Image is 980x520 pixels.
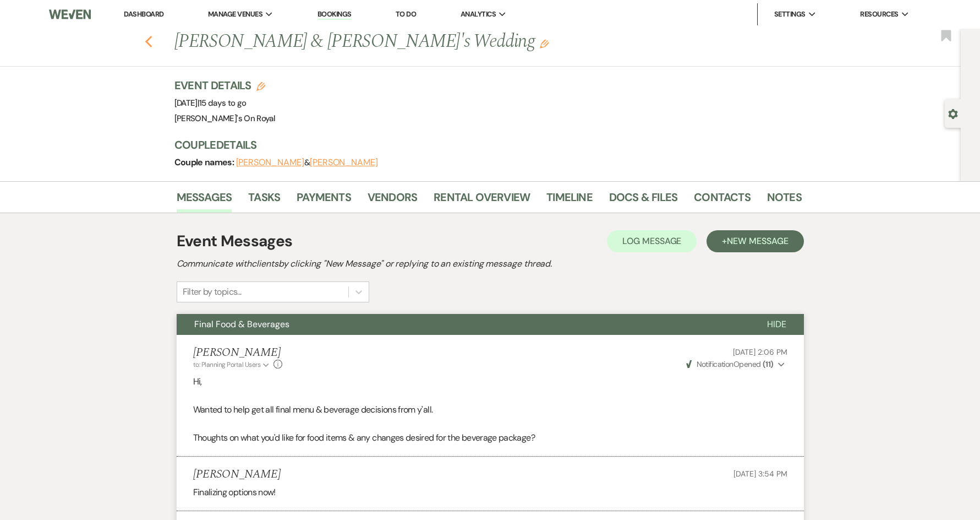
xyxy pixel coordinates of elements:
[767,188,802,213] a: Notes
[774,9,806,20] span: Settings
[177,230,293,253] h1: Event Messages
[767,318,786,330] span: Hide
[727,235,788,247] span: New Message
[733,469,787,479] span: [DATE] 3:54 PM
[174,113,276,124] span: [PERSON_NAME]'s On Royal
[546,188,593,213] a: Timeline
[697,359,733,369] span: Notification
[317,9,352,20] a: Bookings
[193,375,787,389] p: Hi,
[236,158,304,167] button: [PERSON_NAME]
[860,9,898,20] span: Resources
[198,97,247,109] span: |
[461,9,496,20] span: Analytics
[194,318,289,330] span: Final Food & Beverages
[174,137,791,153] h3: Couple Details
[540,39,549,48] button: Edit
[177,314,749,335] button: Final Food & Beverages
[177,257,804,270] h2: Communicate with clients by clicking "New Message" or replying to an existing message thread.
[193,468,281,481] h5: [PERSON_NAME]
[174,78,276,93] h3: Event Details
[749,314,804,335] button: Hide
[686,359,774,369] span: Opened
[193,485,787,500] p: Finalizing options now!
[694,188,751,213] a: Contacts
[124,9,163,19] a: Dashboard
[733,347,787,357] span: [DATE] 2:06 PM
[208,9,262,20] span: Manage Venues
[707,230,803,252] button: +New Message
[174,97,247,109] span: [DATE]
[297,188,351,213] a: Payments
[49,3,91,26] img: Weven Logo
[174,156,236,168] span: Couple names:
[193,346,283,360] h5: [PERSON_NAME]
[193,431,787,445] p: Thoughts on what you'd like for food items & any changes desired for the beverage package?
[396,9,416,19] a: To Do
[685,359,787,370] button: NotificationOpened (11)
[199,97,247,109] span: 15 days to go
[248,188,280,213] a: Tasks
[368,188,417,213] a: Vendors
[622,235,681,247] span: Log Message
[193,360,271,370] button: to: Planning Portal Users
[763,359,774,369] strong: ( 11 )
[948,108,958,118] button: Open lead details
[236,157,378,168] span: &
[174,29,667,55] h1: [PERSON_NAME] & [PERSON_NAME]'s Wedding
[193,403,787,417] p: Wanted to help get all final menu & beverage decisions from y'all.
[607,230,697,252] button: Log Message
[177,188,232,213] a: Messages
[609,188,677,213] a: Docs & Files
[183,285,242,299] div: Filter by topics...
[193,360,261,369] span: to: Planning Portal Users
[310,158,378,167] button: [PERSON_NAME]
[434,188,530,213] a: Rental Overview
